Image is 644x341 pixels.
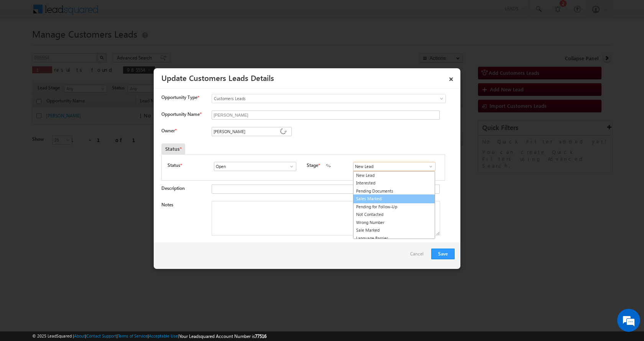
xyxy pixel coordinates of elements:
input: Type to Search [214,162,296,171]
label: Notes [161,202,173,208]
input: Type to Search [212,127,292,136]
a: Contact Support [86,333,117,338]
a: Cancel [410,249,427,263]
label: Stage [307,162,318,169]
a: Terms of Service [118,333,148,338]
a: Not Contacted [353,211,435,219]
a: About [74,333,85,338]
span: Your Leadsquared Account Number is [179,333,266,339]
a: Customers Leads [212,94,446,103]
label: Status [168,162,180,169]
em: Start Chat [104,236,139,247]
a: Wrong Number [353,219,435,227]
a: Language Barrier [353,234,435,242]
img: d_60004797649_company_0_60004797649 [13,40,32,50]
label: Owner [161,128,176,133]
div: Status [161,143,185,154]
a: Pending for Follow-Up [353,203,435,211]
a: Show All Items [281,128,290,135]
button: Save [431,249,455,259]
textarea: Type your message and hit 'Enter' [10,71,140,230]
a: Show All Items [285,163,294,170]
label: Description [161,185,185,191]
label: Opportunity Name [161,111,201,117]
a: Update Customers Leads Details [161,72,274,83]
span: Customers Leads [212,95,414,102]
a: Interested [353,179,435,187]
div: Chat with us now [40,40,129,50]
a: New Lead [353,171,435,180]
a: Show All Items [424,163,434,170]
div: Minimize live chat window [126,4,144,22]
a: Sales Marked [353,194,435,203]
span: 77516 [255,333,266,339]
span: Opportunity Type [161,94,197,101]
a: × [445,71,458,84]
a: Pending Documents [353,187,435,195]
span: © 2025 LeadSquared | | | | | [32,333,266,340]
a: Acceptable Use [149,333,178,338]
a: Sale Marked [353,226,435,234]
input: Type to Search [353,162,435,171]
